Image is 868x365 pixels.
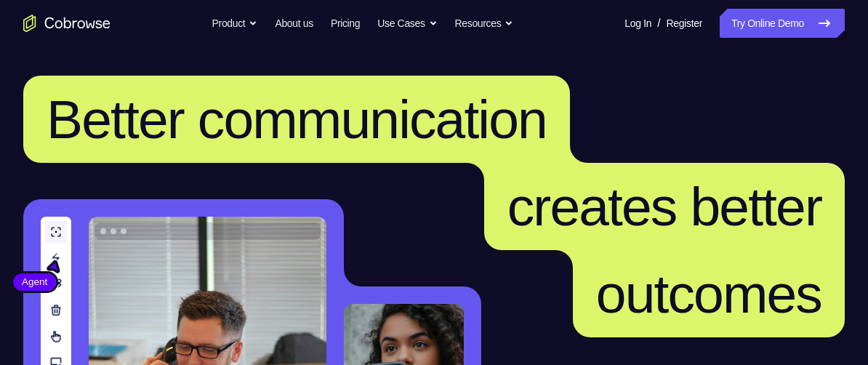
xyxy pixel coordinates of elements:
a: Go to the home page [23,15,110,32]
button: Use Cases [377,9,437,38]
a: Log In [624,9,651,38]
a: Register [667,9,702,38]
button: Product [212,9,258,38]
a: Pricing [331,9,360,38]
span: / [657,15,660,32]
span: creates better [507,176,821,237]
a: About us [275,9,313,38]
a: Try Online Demo [720,9,845,38]
button: Resources [455,9,514,38]
span: outcomes [596,263,821,324]
span: Better communication [47,89,547,150]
